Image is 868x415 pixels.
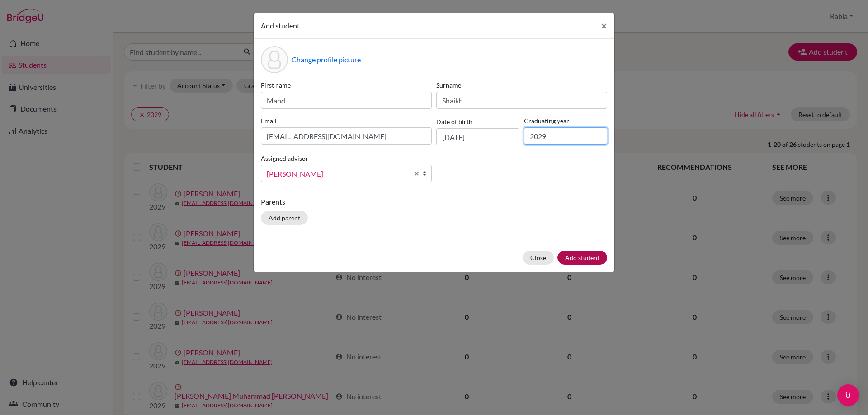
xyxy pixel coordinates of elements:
[261,46,288,73] div: Profile picture
[601,19,607,32] span: ×
[436,128,519,145] input: dd/mm/yyyy
[261,211,308,225] button: Add parent
[594,13,614,38] button: Close
[261,21,300,30] span: Add student
[557,251,607,265] button: Add student
[524,116,607,126] label: Graduating year
[261,154,308,163] label: Assigned advisor
[436,80,607,90] label: Surname
[523,251,554,265] button: Close
[436,117,472,126] label: Date of birth
[837,384,859,406] div: Open Intercom Messenger
[267,168,409,180] span: [PERSON_NAME]
[261,80,432,90] label: First name
[261,116,432,126] label: Email
[261,196,607,207] p: Parents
